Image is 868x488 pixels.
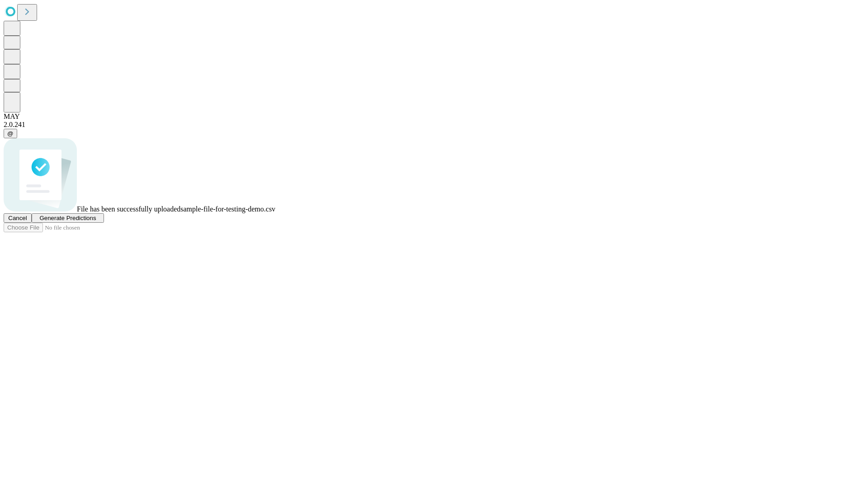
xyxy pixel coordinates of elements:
button: Generate Predictions [32,213,104,223]
span: File has been successfully uploaded [77,205,180,213]
span: Generate Predictions [39,215,96,221]
div: 2.0.241 [4,121,864,129]
button: @ [4,129,17,138]
span: @ [7,130,14,137]
div: MAY [4,113,864,121]
span: sample-file-for-testing-demo.csv [180,205,275,213]
button: Cancel [4,213,32,223]
span: Cancel [8,215,27,221]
